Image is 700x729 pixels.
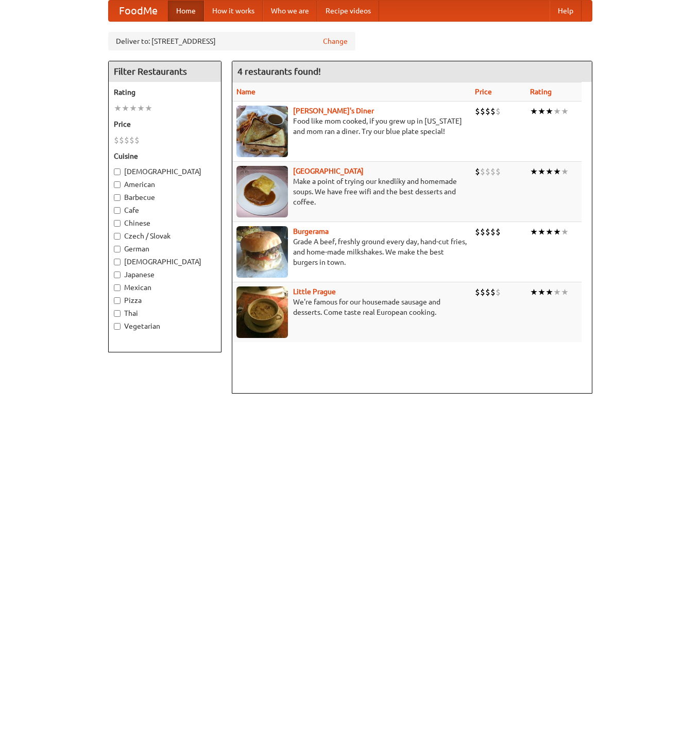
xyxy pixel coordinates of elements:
[480,106,485,117] li: $
[475,226,480,238] li: $
[114,87,216,97] h5: Rating
[114,259,121,265] input: [DEMOGRAPHIC_DATA]
[490,226,496,238] li: $
[538,226,545,238] li: ★
[114,151,216,161] h5: Cuisine
[114,308,216,318] label: Thai
[293,107,374,115] a: [PERSON_NAME]'s Diner
[114,323,121,330] input: Vegetarian
[114,272,121,278] input: Japanese
[114,168,121,175] input: [DEMOGRAPHIC_DATA]
[114,257,216,267] label: [DEMOGRAPHIC_DATA]
[545,106,553,117] li: ★
[114,246,121,252] input: German
[124,134,129,146] li: $
[114,192,216,202] label: Barbecue
[114,233,121,240] input: Czech / Slovak
[475,106,480,117] li: $
[530,286,538,298] li: ★
[114,181,121,188] input: American
[114,321,216,331] label: Vegetarian
[114,194,121,201] input: Barbecue
[114,231,216,241] label: Czech / Slovak
[114,310,121,317] input: Thai
[114,179,216,190] label: American
[485,106,490,117] li: $
[236,226,288,278] img: burgerama.jpg
[114,244,216,254] label: German
[530,88,552,96] a: Rating
[236,88,255,96] a: Name
[550,1,582,21] a: Help
[114,207,121,214] input: Cafe
[109,1,168,21] a: FoodMe
[545,286,553,298] li: ★
[485,286,490,298] li: $
[496,226,501,238] li: $
[480,286,485,298] li: $
[553,106,561,117] li: ★
[496,166,501,177] li: $
[168,1,204,21] a: Home
[114,297,121,304] input: Pizza
[485,226,490,238] li: $
[237,66,321,76] ng-pluralize: 4 restaurants found!
[236,116,467,137] p: Food like mom cooked, if you grew up in [US_STATE] and mom ran a diner. Try our blue plate special!
[490,106,496,117] li: $
[496,286,501,298] li: $
[553,226,561,238] li: ★
[530,166,538,177] li: ★
[236,297,467,317] p: We're famous for our housemade sausage and desserts. Come taste real European cooking.
[561,166,569,177] li: ★
[561,226,569,238] li: ★
[114,295,216,306] label: Pizza
[129,103,137,114] li: ★
[538,106,545,117] li: ★
[323,36,348,46] a: Change
[114,218,216,228] label: Chinese
[122,103,129,114] li: ★
[114,282,216,293] label: Mexican
[137,103,145,114] li: ★
[530,106,538,117] li: ★
[496,106,501,117] li: $
[114,119,216,129] h5: Price
[236,286,288,338] img: littleprague.jpg
[317,1,379,21] a: Recipe videos
[114,166,216,177] label: [DEMOGRAPHIC_DATA]
[293,287,336,296] a: Little Prague
[553,286,561,298] li: ★
[485,166,490,177] li: $
[475,88,492,96] a: Price
[114,205,216,215] label: Cafe
[545,226,553,238] li: ★
[475,166,480,177] li: $
[109,61,221,82] h4: Filter Restaurants
[475,286,480,298] li: $
[134,134,140,146] li: $
[114,284,121,291] input: Mexican
[530,226,538,238] li: ★
[553,166,561,177] li: ★
[129,134,134,146] li: $
[490,286,496,298] li: $
[119,134,124,146] li: $
[114,269,216,280] label: Japanese
[236,106,288,157] img: sallys.jpg
[480,166,485,177] li: $
[490,166,496,177] li: $
[293,167,364,175] a: [GEOGRAPHIC_DATA]
[236,176,467,207] p: Make a point of trying our knedlíky and homemade soups. We have free wifi and the best desserts a...
[108,32,355,50] div: Deliver to: [STREET_ADDRESS]
[145,103,152,114] li: ★
[538,286,545,298] li: ★
[561,106,569,117] li: ★
[263,1,317,21] a: Who we are
[293,227,329,235] a: Burgerama
[204,1,263,21] a: How it works
[545,166,553,177] li: ★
